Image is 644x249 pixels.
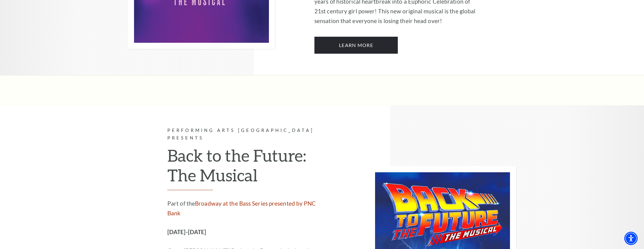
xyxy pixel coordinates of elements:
[167,228,206,235] strong: [DATE]-[DATE]
[167,200,316,217] a: Broadway at the Bass Series presented by PNC Bank
[314,37,398,54] a: Learn More SIX
[167,199,330,218] p: Part of the
[167,146,330,190] h2: Back to the Future: The Musical
[167,127,330,142] p: Performing Arts [GEOGRAPHIC_DATA] Presents
[624,232,638,245] div: Accessibility Menu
